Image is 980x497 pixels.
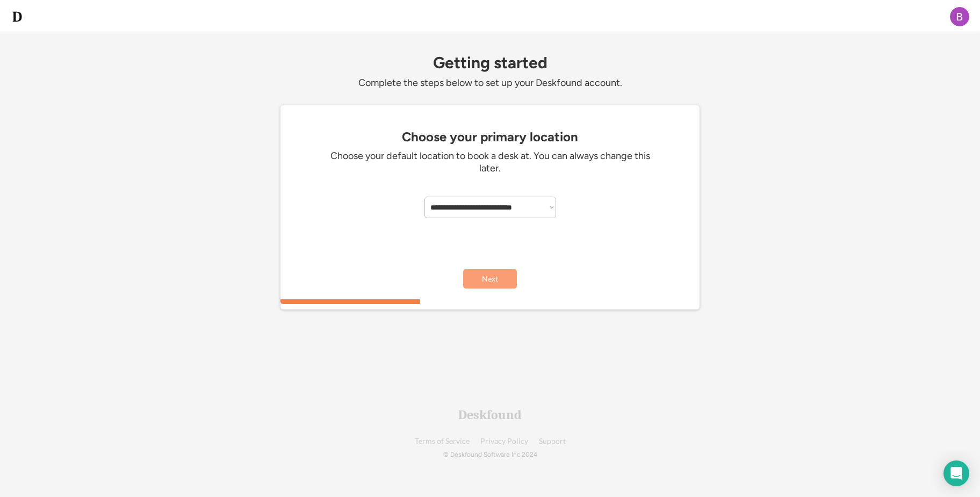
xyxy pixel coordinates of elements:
div: Complete the steps below to set up your Deskfound account. [280,77,700,89]
div: Choose your default location to book a desk at. You can always change this later. [329,150,651,175]
a: Privacy Policy [480,437,528,445]
div: Choose your primary location [286,129,694,145]
a: Support [539,437,566,445]
a: Terms of Service [415,437,470,445]
div: Getting started [280,54,700,71]
div: Deskfound [458,408,522,421]
button: Next [463,269,517,289]
img: ACg8ocIRg7V72OM2HFrtDK5kYe-5yFZ3WoT7YxD7aMhmqe4uCPb1ug=s96-c [950,7,969,26]
div: 33.3333333333333% [283,299,702,304]
img: d-whitebg.png [11,10,24,23]
div: Open Intercom Messenger [943,460,969,486]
